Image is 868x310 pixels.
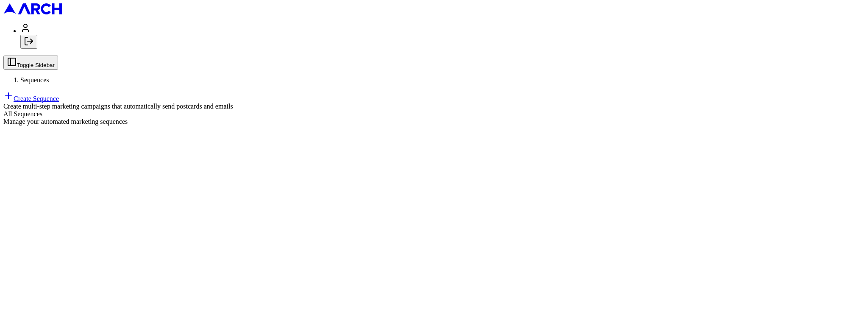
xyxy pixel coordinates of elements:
a: Create Sequence [3,95,59,102]
nav: breadcrumb [3,76,865,84]
div: Manage your automated marketing sequences [3,118,865,126]
span: Sequences [20,76,49,84]
span: Toggle Sidebar [17,62,55,68]
button: Log out [20,35,37,49]
button: Toggle Sidebar [3,56,58,70]
div: All Sequences [3,110,865,118]
div: Create multi-step marketing campaigns that automatically send postcards and emails [3,103,865,110]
